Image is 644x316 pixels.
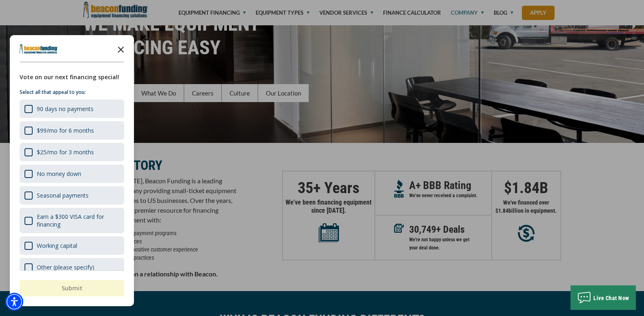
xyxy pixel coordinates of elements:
div: Working capital [20,236,124,255]
div: Working capital [37,242,77,249]
div: Vote on our next financing special! [20,73,124,82]
div: Seasonal payments [37,191,89,199]
div: $99/mo for 6 months [20,121,124,140]
div: Other (please specify) [20,258,124,276]
div: Survey [10,35,134,306]
div: 90 days no payments [37,105,94,113]
div: Seasonal payments [20,186,124,205]
button: Close the survey [113,41,129,57]
div: 90 days no payments [20,100,124,118]
div: $25/mo for 3 months [37,148,94,156]
div: Earn a $300 VISA card for financing [20,208,124,233]
div: Earn a $300 VISA card for financing [37,213,119,228]
div: Accessibility Menu [5,293,23,311]
div: No money down [37,170,81,178]
div: $99/mo for 6 months [37,127,94,134]
div: Other (please specify) [37,263,94,271]
button: Submit [20,280,124,296]
div: No money down [20,165,124,183]
span: Live Chat Now [593,295,629,301]
p: Select all that appeal to you: [20,88,124,96]
div: $25/mo for 3 months [20,143,124,161]
img: Company logo [20,44,58,54]
button: Live Chat Now [570,285,636,310]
